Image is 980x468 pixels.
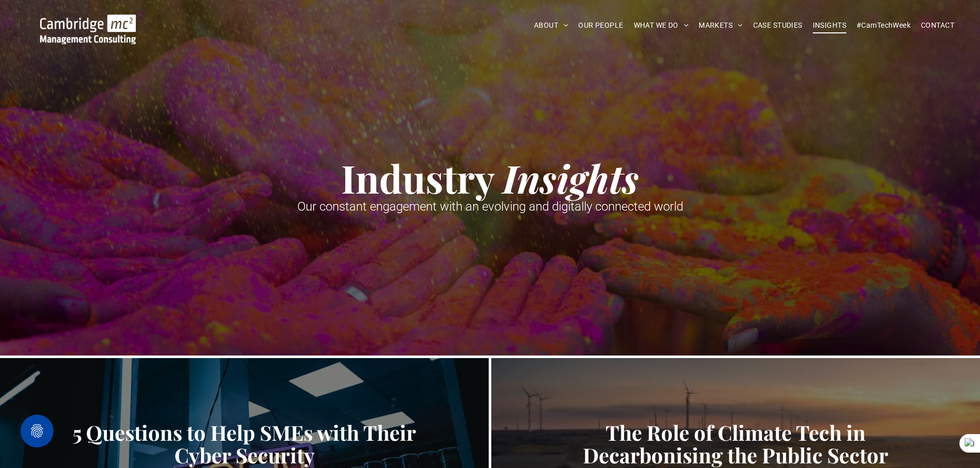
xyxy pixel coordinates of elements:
[573,17,628,33] a: OUR PEOPLE
[916,17,959,33] a: CONTACT
[499,421,972,466] a: The Role of Climate Tech in Decarbonising the Public Sector
[517,152,639,203] strong: nsights
[40,14,136,44] img: Cambridge MC Logo, Procurement
[503,152,517,203] strong: I
[8,421,481,466] a: 5 Questions to Help SMEs with Their Cyber Security
[693,17,747,33] a: MARKETS
[529,17,574,33] a: ABOUT
[40,16,136,27] a: Your Business Transformed | Cambridge Management Consulting
[629,17,694,33] a: WHAT WE DO
[808,17,851,33] a: INSIGHTS
[851,17,916,33] a: #CamTechWeek
[748,17,808,33] a: CASE STUDIES
[297,199,683,214] span: Our constant engagement with an evolving and digitally connected world
[341,152,494,203] strong: Industry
